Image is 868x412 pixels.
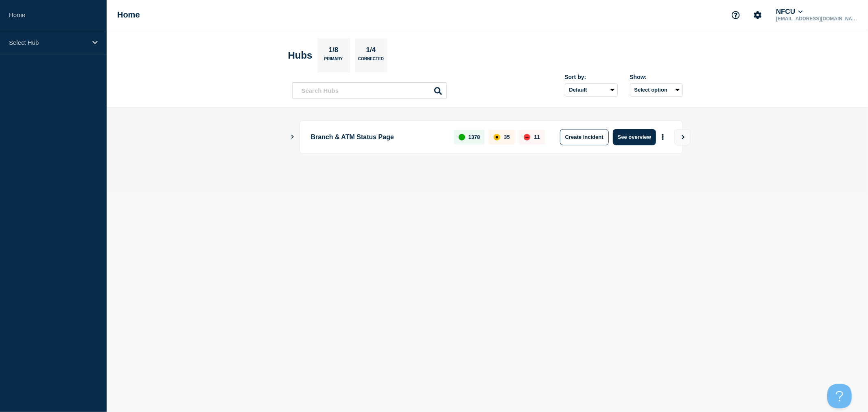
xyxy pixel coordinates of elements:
h1: Home [117,10,140,20]
div: Sort by: [565,74,618,80]
div: up [459,134,465,140]
h2: Hubs [288,50,313,61]
p: 1/8 [326,46,341,57]
div: down [524,134,530,140]
iframe: Help Scout Beacon - Open [827,384,852,408]
p: 35 [504,134,509,140]
p: Primary [324,57,343,65]
p: Connected [358,57,384,65]
input: Search Hubs [292,82,447,99]
select: Sort by [565,83,618,96]
button: More actions [658,129,668,145]
div: affected [494,134,500,140]
p: [EMAIL_ADDRESS][DOMAIN_NAME] [774,16,859,22]
button: Create incident [560,129,609,145]
p: 1/4 [363,46,379,57]
button: Account settings [749,7,766,24]
p: 11 [534,134,540,140]
button: Select option [630,83,683,96]
p: Select Hub [9,39,87,46]
p: 1378 [468,134,480,140]
button: Show Connected Hubs [291,134,295,140]
button: Support [727,7,744,24]
p: Branch & ATM Status Page [311,129,445,145]
div: Show: [630,74,683,80]
button: View [674,129,691,145]
button: See overview [613,129,656,145]
button: NFCU [774,8,805,16]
